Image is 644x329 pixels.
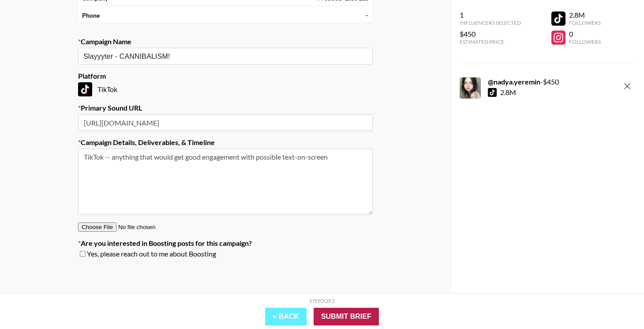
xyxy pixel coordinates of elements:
[488,77,559,86] div: - $ 450
[460,38,521,45] div: Estimated Price
[78,82,92,96] img: TikTok
[569,38,601,45] div: Followers
[78,82,373,96] div: TikTok
[569,30,601,38] div: 0
[600,285,633,318] iframe: Drift Widget Chat Controller
[78,103,373,112] label: Primary Sound URL
[78,239,373,248] label: Are you interested in Boosting posts for this campaign?
[78,72,373,80] label: Platform
[265,308,307,325] button: « Back
[460,30,521,38] div: $450
[365,11,369,19] div: –
[500,88,516,97] div: 2.8M
[78,138,373,147] label: Campaign Details, Deliverables, & Timeline
[460,19,521,26] div: Influencers Selected
[87,249,216,258] span: Yes, please reach out to me about Boosting
[83,51,356,61] input: Old Town Road - Lil Nas X + Billy Ray Cyrus
[488,77,540,86] strong: @ nadya.yeremin
[569,19,601,26] div: Followers
[569,11,601,19] div: 2.8M
[460,11,521,19] div: 1
[309,298,335,304] div: Step 2 of 2
[78,114,373,131] input: https://www.tiktok.com/music/Old-Town-Road-6683330941219244813
[314,308,379,325] input: Submit Brief
[78,37,373,46] label: Campaign Name
[82,11,100,19] strong: Phone
[618,77,636,95] button: remove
